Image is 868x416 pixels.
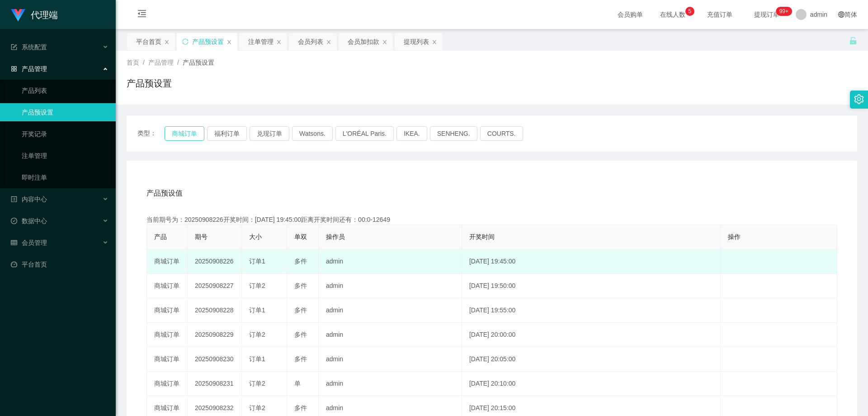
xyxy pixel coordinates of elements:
td: 商城订单 [147,249,188,274]
span: 数据中心 [11,217,47,225]
button: COURTS. [480,126,523,141]
span: 内容中心 [11,196,47,203]
span: 多件 [294,258,307,265]
td: admin [319,298,462,323]
span: 多件 [294,404,307,411]
img: logo.9652507e.png [11,9,25,22]
span: 订单2 [249,282,265,289]
span: 订单2 [249,404,265,411]
td: admin [319,274,462,298]
i: 图标: menu-fold [127,0,157,29]
span: 期号 [195,233,208,240]
button: Watsons. [292,126,333,141]
td: 20250908228 [188,298,242,323]
p: 5 [689,7,692,16]
a: 开奖记录 [22,125,108,143]
td: 商城订单 [147,274,188,298]
td: 20250908227 [188,274,242,298]
span: 会员管理 [11,239,47,246]
td: [DATE] 19:45:00 [462,249,721,274]
span: / [177,59,179,66]
td: 商城订单 [147,323,188,347]
td: admin [319,323,462,347]
div: 注单管理 [248,33,274,50]
i: 图标: check-circle-o [11,218,17,224]
td: 商城订单 [147,347,188,372]
td: [DATE] 19:50:00 [462,274,721,298]
span: 系统配置 [11,43,47,51]
button: IKEA. [396,126,427,141]
a: 产品预设置 [22,103,108,121]
i: 图标: close [326,39,331,45]
span: 首页 [127,59,139,66]
div: 提现列表 [404,33,429,50]
span: 产品 [154,233,167,240]
div: 会员列表 [298,33,323,50]
i: 图标: appstore-o [11,66,17,72]
span: 订单2 [249,380,265,387]
span: 单双 [294,233,307,240]
span: 订单2 [249,331,265,338]
i: 图标: close [432,39,437,45]
a: 产品列表 [22,81,108,100]
sup: 5 [685,7,694,16]
div: 当前期号为：20250908226开奖时间：[DATE] 19:45:00距离开奖时间还有：00:0-12649 [146,215,837,225]
span: 提现订单 [750,11,784,18]
span: 多件 [294,355,307,363]
span: 大小 [249,233,262,240]
span: 产品预设置 [183,59,214,66]
span: 订单1 [249,306,265,314]
i: 图标: setting [854,94,864,104]
span: / [143,59,145,66]
a: 图标: dashboard平台首页 [11,255,108,273]
i: 图标: close [276,39,282,45]
i: 图标: close [382,39,387,45]
span: 订单1 [249,258,265,265]
i: 图标: sync [182,38,189,45]
span: 产品预设值 [146,188,183,199]
td: admin [319,372,462,396]
button: 商城订单 [165,126,204,141]
i: 图标: table [11,239,17,246]
button: L'ORÉAL Paris. [335,126,394,141]
span: 产品管理 [11,65,47,72]
span: 操作 [728,233,741,240]
div: 产品预设置 [192,33,224,50]
span: 单 [294,380,301,387]
td: 20250908226 [188,249,242,274]
td: 商城订单 [147,372,188,396]
h1: 产品预设置 [127,77,172,90]
span: 多件 [294,331,307,338]
td: [DATE] 20:00:00 [462,323,721,347]
sup: 1110 [776,7,792,16]
span: 在线人数 [656,11,690,18]
div: 平台首页 [136,33,161,50]
i: 图标: form [11,44,17,50]
td: 20250908230 [188,347,242,372]
td: admin [319,249,462,274]
div: 会员加扣款 [348,33,379,50]
span: 开奖时间 [469,233,495,240]
td: 20250908231 [188,372,242,396]
i: 图标: global [838,11,844,18]
button: 福利订单 [207,126,247,141]
span: 产品管理 [148,59,174,66]
span: 充值订单 [703,11,737,18]
a: 注单管理 [22,147,108,165]
td: [DATE] 19:55:00 [462,298,721,323]
span: 多件 [294,306,307,314]
span: 操作员 [326,233,345,240]
a: 代理端 [11,11,58,18]
i: 图标: close [226,39,232,45]
i: 图标: unlock [849,37,857,45]
td: admin [319,347,462,372]
button: 兑现订单 [250,126,289,141]
td: 20250908229 [188,323,242,347]
i: 图标: profile [11,196,17,202]
span: 类型： [137,126,165,141]
h1: 代理端 [31,0,58,29]
span: 多件 [294,282,307,289]
button: SENHENG. [430,126,477,141]
a: 即时注单 [22,168,108,186]
td: [DATE] 20:10:00 [462,372,721,396]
